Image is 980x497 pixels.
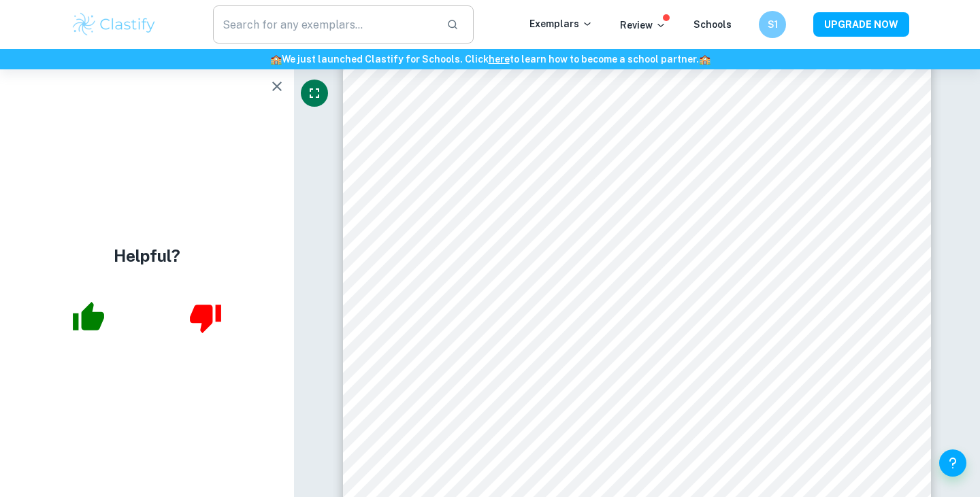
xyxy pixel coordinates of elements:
span: 🏫 [270,54,282,65]
h6: S1 [765,17,781,32]
button: Help and Feedback [939,449,966,477]
p: Exemplars [529,16,593,31]
h6: We just launched Clastify for Schools. Click to learn how to become a school partner. [3,52,977,67]
button: S1 [759,11,786,38]
img: Clastify logo [71,11,157,38]
span: 🏫 [699,54,710,65]
h4: Helpful? [114,243,180,268]
a: here [489,54,510,65]
button: Fullscreen [301,80,328,107]
button: UPGRADE NOW [813,12,909,37]
input: Search for any exemplars... [213,5,436,44]
a: Schools [693,19,732,30]
p: Review [620,18,666,33]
